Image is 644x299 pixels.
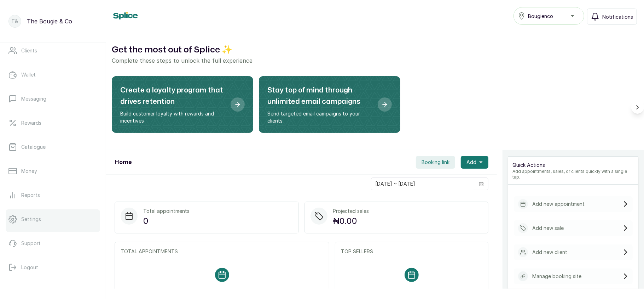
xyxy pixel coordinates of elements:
[112,76,253,133] div: Create a loyalty program that drives retention
[21,168,37,175] p: Money
[532,225,564,232] p: Add new sale
[115,158,132,167] h1: Home
[21,47,37,54] p: Clients
[27,17,72,26] p: The Bougie & Co
[514,7,584,25] button: Bougienco
[512,162,634,169] p: Quick Actions
[21,71,36,78] p: Wallet
[602,13,633,21] span: Notifications
[532,249,567,256] p: Add new client
[112,44,638,56] h2: Get the most out of Splice ✨
[532,273,581,280] p: Manage booking site
[21,240,41,247] p: Support
[341,248,482,255] p: TOP SELLERS
[121,248,323,255] p: TOTAL APPOINTMENTS
[6,137,100,157] a: Catalogue
[6,233,100,253] a: Support
[333,215,369,227] p: ₦0.00
[21,95,46,102] p: Messaging
[532,201,585,208] p: Add new appointment
[631,101,644,114] button: Scroll right
[21,216,41,223] p: Settings
[21,143,46,151] p: Catalogue
[512,169,634,180] p: Add appointments, sales, or clients quickly with a single tap.
[528,12,553,20] span: Bougienco
[120,110,225,124] p: Build customer loyalty with rewards and incentives
[6,89,100,109] a: Messaging
[120,85,225,107] h2: Create a loyalty program that drives retention
[479,181,484,186] svg: calendar
[422,159,449,166] span: Booking link
[259,76,400,133] div: Stay top of mind through unlimited email campaigns
[371,178,475,190] input: Select date
[267,85,372,107] h2: Stay top of mind through unlimited email campaigns
[112,56,638,65] p: Complete these steps to unlock the full experience
[143,208,190,215] p: Total appointments
[143,215,190,227] p: 0
[6,209,100,229] a: Settings
[6,65,100,85] a: Wallet
[21,192,40,199] p: Reports
[267,110,372,124] p: Send targeted email campaigns to your clients
[461,156,488,169] button: Add
[466,159,476,166] span: Add
[6,41,100,61] a: Clients
[21,119,41,126] p: Rewards
[132,282,312,295] p: No appointments. Visit your calendar to add some appointments for [DATE]
[6,185,100,205] a: Reports
[416,156,455,169] button: Booking link
[333,208,369,215] p: Projected sales
[12,18,18,25] p: T&
[21,264,38,271] p: Logout
[6,113,100,133] a: Rewards
[587,9,637,25] button: Notifications
[6,161,100,181] a: Money
[6,258,100,277] button: Logout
